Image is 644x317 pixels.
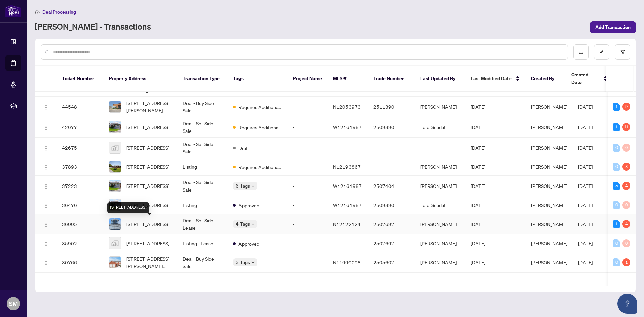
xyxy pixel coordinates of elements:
[613,182,620,190] div: 5
[107,202,149,213] div: [STREET_ADDRESS]
[236,258,250,266] span: 3 Tags
[622,239,630,247] div: 0
[415,196,465,214] td: Latai Seadat
[251,184,255,188] span: down
[177,234,228,252] td: Listing - Lease
[109,121,121,133] img: thumbnail-img
[238,124,282,131] span: Requires Additional Docs
[57,66,104,92] th: Ticket Number
[57,138,104,158] td: 42675
[177,196,228,214] td: Listing
[177,117,228,138] td: Deal - Sell Side Sale
[104,66,177,92] th: Property Address
[177,252,228,273] td: Deal - Buy Side Sale
[613,220,620,228] div: 1
[177,97,228,117] td: Deal - Buy Side Sale
[238,144,249,152] span: Draft
[43,260,49,266] img: Logo
[287,138,328,158] td: -
[57,196,104,214] td: 36476
[57,158,104,176] td: 37893
[578,145,593,151] span: [DATE]
[471,75,512,82] span: Last Modified Date
[287,196,328,214] td: -
[578,221,593,227] span: [DATE]
[471,259,485,265] span: [DATE]
[109,199,121,211] img: thumbnail-img
[177,176,228,196] td: Deal - Sell Side Sale
[471,221,485,227] span: [DATE]
[333,259,361,265] span: N11999098
[368,234,415,252] td: 2507697
[177,66,228,92] th: Transaction Type
[41,161,51,172] button: Logo
[333,164,361,170] span: N12193867
[531,124,567,130] span: [PERSON_NAME]
[43,184,49,189] img: Logo
[41,180,51,191] button: Logo
[287,234,328,252] td: -
[622,220,630,228] div: 4
[41,142,51,153] button: Logo
[43,165,49,170] img: Logo
[415,66,465,92] th: Last Updated By
[333,183,362,189] span: W12161987
[41,238,51,249] button: Logo
[613,201,620,209] div: 0
[531,221,567,227] span: [PERSON_NAME]
[368,214,415,234] td: 2507697
[287,97,328,117] td: -
[228,66,287,92] th: Tags
[613,239,620,247] div: 0
[43,125,49,130] img: Logo
[531,104,567,110] span: [PERSON_NAME]
[471,145,485,151] span: [DATE]
[287,66,328,92] th: Project Name
[236,182,250,190] span: 6 Tags
[109,180,121,192] img: thumbnail-img
[415,117,465,138] td: Latai Seadat
[5,5,21,17] img: logo
[368,97,415,117] td: 2511390
[368,66,415,92] th: Trade Number
[578,259,593,265] span: [DATE]
[531,183,567,189] span: [PERSON_NAME]
[126,220,169,228] span: [STREET_ADDRESS]
[251,261,255,264] span: down
[368,158,415,176] td: -
[531,145,567,151] span: [PERSON_NAME]
[126,255,172,270] span: [STREET_ADDRESS][PERSON_NAME][PERSON_NAME]
[251,222,255,226] span: down
[617,294,637,314] button: Open asap
[613,163,620,171] div: 0
[238,163,282,171] span: Requires Additional Docs
[368,117,415,138] td: 2509890
[531,164,567,170] span: [PERSON_NAME]
[471,183,485,189] span: [DATE]
[415,176,465,196] td: [PERSON_NAME]
[177,138,228,158] td: Deal - Sell Side Sale
[126,144,169,151] span: [STREET_ADDRESS]
[287,214,328,234] td: -
[57,176,104,196] td: 37223
[531,259,567,265] span: [PERSON_NAME]
[620,50,625,54] span: filter
[594,44,609,60] button: edit
[415,252,465,273] td: [PERSON_NAME]
[368,138,415,158] td: -
[368,196,415,214] td: 2509890
[415,138,465,158] td: -
[328,66,368,92] th: MLS #
[415,214,465,234] td: [PERSON_NAME]
[471,164,485,170] span: [DATE]
[471,104,485,110] span: [DATE]
[238,103,282,111] span: Requires Additional Docs
[43,105,49,110] img: Logo
[35,10,40,14] span: home
[41,200,51,210] button: Logo
[622,258,630,266] div: 1
[126,182,169,190] span: [STREET_ADDRESS]
[333,202,362,208] span: W12161987
[471,240,485,246] span: [DATE]
[526,66,566,92] th: Created By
